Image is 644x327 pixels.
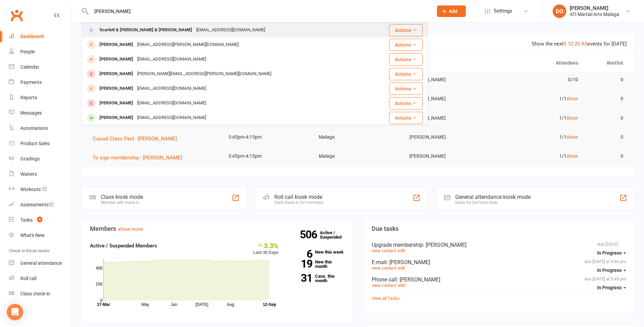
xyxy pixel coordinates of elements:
a: 19New this month [289,260,345,269]
div: 3.3% [253,242,278,249]
button: Actions [389,112,423,124]
button: In Progress [597,264,626,276]
a: Calendar [9,59,72,75]
div: Product Sales [20,141,50,146]
a: 20 [574,41,580,47]
button: To sign membership - [PERSON_NAME] [93,154,187,162]
div: E-mail [372,259,626,265]
div: Tasks [20,217,33,223]
div: [EMAIL_ADDRESS][DOMAIN_NAME] [135,113,208,123]
td: 3:45pm-4:15pm [222,148,313,164]
div: Assessments [20,202,54,207]
span: Settings [494,3,512,19]
button: In Progress [597,281,626,294]
strong: 31 [289,273,312,283]
a: 6New this week [289,250,345,254]
td: 0/10 [494,72,584,88]
div: Class kiosk mode [101,194,143,200]
span: : [PERSON_NAME] [397,276,440,283]
div: Open Intercom Messenger [7,304,23,320]
a: People [9,44,72,59]
input: Search... [89,6,428,16]
div: [PERSON_NAME] [97,69,135,79]
a: All [581,41,587,47]
td: [PERSON_NAME] [403,91,494,107]
button: Casual Class Paid - [PERSON_NAME] [93,135,182,143]
a: Clubworx [8,7,25,24]
a: Automations [9,121,72,136]
div: [EMAIL_ADDRESS][DOMAIN_NAME] [194,25,267,35]
td: 0 [584,72,629,88]
a: Roll call [9,271,72,286]
a: 506Active / Suspended [320,225,350,244]
a: Payments [9,75,72,90]
div: Payments [20,80,42,85]
strong: 19 [289,259,312,269]
button: Actions [389,24,423,36]
strong: 506 [300,229,320,240]
a: Reports [9,90,72,105]
div: Messages [20,110,42,116]
div: Member self check-in [101,200,143,205]
div: Phone call [372,276,626,283]
div: [PERSON_NAME] [97,54,135,64]
span: : [PERSON_NAME] [423,242,466,248]
div: What's New [20,233,45,238]
span: In Progress [597,250,622,256]
td: 3:45pm-4:15pm [222,129,313,145]
span: In Progress [597,285,622,290]
div: Great for the front desk [455,200,531,205]
button: Actions [389,53,423,66]
a: edit [398,265,405,271]
a: Product Sales [9,136,72,151]
div: DO [553,4,566,18]
div: Dashboard [20,34,44,39]
span: In Progress [597,268,622,273]
a: 10 [568,41,573,47]
div: [PERSON_NAME] [97,84,135,93]
a: show more [118,226,143,232]
div: [EMAIL_ADDRESS][DOMAIN_NAME] [135,98,208,108]
div: [EMAIL_ADDRESS][DOMAIN_NAME] [135,84,208,93]
td: 0 [584,91,629,107]
td: [PERSON_NAME] [403,129,494,145]
a: Dashboard [9,29,72,44]
a: view contact [372,248,396,253]
div: Automations [20,125,48,131]
div: People [20,49,35,54]
a: edit [398,248,405,253]
div: [EMAIL_ADDRESS][DOMAIN_NAME] [135,54,208,64]
div: Calendar [20,64,39,70]
div: Roll call [20,276,36,281]
h3: Members [90,225,345,232]
a: Tasks 4 [9,212,72,228]
button: Actions [389,68,423,80]
button: Actions [389,39,423,51]
div: [PERSON_NAME] [97,40,135,50]
div: Gradings [20,156,40,161]
a: show [567,115,578,121]
div: [EMAIL_ADDRESS][PERSON_NAME][DOMAIN_NAME] [135,40,241,50]
td: Malaga [313,148,403,164]
span: Add [449,8,457,14]
td: [PERSON_NAME] [403,110,494,126]
div: Upgrade membership [372,242,626,248]
div: ATI Martial Arts Malaga [570,11,619,17]
span: 4 [37,217,42,222]
div: [PERSON_NAME][EMAIL_ADDRESS][PERSON_NAME][DOMAIN_NAME] [135,69,273,79]
button: Actions [389,83,423,95]
a: view contact [372,283,396,288]
h3: Due tasks [372,225,626,232]
a: show [567,134,578,140]
th: Attendees [494,54,584,72]
a: 5 [564,41,566,47]
a: Workouts [9,182,72,197]
div: Show the next events for [DATE] [532,40,627,48]
div: General attendance kiosk mode [455,194,531,200]
span: : [PERSON_NAME] [387,259,430,265]
td: [PERSON_NAME] [403,72,494,88]
span: Casual Class Paid - [PERSON_NAME] [93,136,177,142]
a: Messages [9,105,72,121]
th: Waitlist [584,54,629,72]
a: General attendance kiosk mode [9,256,72,271]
